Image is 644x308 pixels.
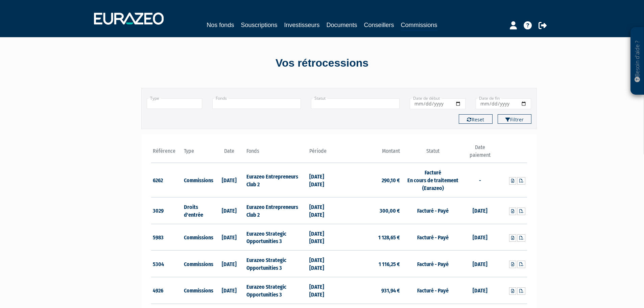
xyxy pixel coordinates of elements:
td: [DATE] [DATE] [308,197,339,224]
td: Eurazeo Strategic Opportunities 3 [245,224,307,251]
td: [DATE] [DATE] [308,163,339,197]
td: [DATE] [464,224,496,251]
td: 1 128,65 € [339,224,402,251]
td: Facturé - Payé [402,197,464,224]
td: [DATE] [464,277,496,304]
th: Référence [151,144,183,163]
th: Montant [339,144,402,163]
td: [DATE] [214,224,245,251]
td: [DATE] [464,251,496,277]
th: Date [214,144,245,163]
button: Reset [459,114,493,124]
td: Commissions [182,277,214,304]
th: Période [308,144,339,163]
div: Vos rétrocessions [129,55,515,71]
a: Conseillers [364,20,394,30]
td: 4926 [151,277,183,304]
td: [DATE] [464,197,496,224]
a: Commissions [401,20,437,31]
td: [DATE] [DATE] [308,251,339,277]
td: Facturé - Payé [402,224,464,251]
td: 931,94 € [339,277,402,304]
th: Statut [402,144,464,163]
td: [DATE] [214,163,245,197]
a: Investisseurs [284,20,319,30]
img: 1732889491-logotype_eurazeo_blanc_rvb.png [94,13,164,25]
td: Eurazeo Entrepreneurs Club 2 [245,163,307,197]
td: Eurazeo Strategic Opportunities 3 [245,277,307,304]
th: Date paiement [464,144,496,163]
td: [DATE] [214,277,245,304]
td: [DATE] [214,197,245,224]
p: Besoin d'aide ? [634,31,641,92]
td: [DATE] [DATE] [308,277,339,304]
td: 5304 [151,251,183,277]
td: 5983 [151,224,183,251]
th: Fonds [245,144,307,163]
td: Commissions [182,163,214,197]
td: Eurazeo Strategic Opportunities 3 [245,251,307,277]
button: Filtrer [498,114,531,124]
td: Commissions [182,251,214,277]
td: 300,00 € [339,197,402,224]
td: 6262 [151,163,183,197]
td: [DATE] [DATE] [308,224,339,251]
td: - [464,163,496,197]
td: Droits d'entrée [182,197,214,224]
a: Nos fonds [207,20,234,30]
th: Type [182,144,214,163]
td: Commissions [182,224,214,251]
td: Facturé En cours de traitement (Eurazeo) [402,163,464,197]
td: [DATE] [214,251,245,277]
td: Eurazeo Entrepreneurs Club 2 [245,197,307,224]
td: Facturé - Payé [402,277,464,304]
td: 1 116,25 € [339,251,402,277]
a: Documents [327,20,357,30]
td: 290,10 € [339,163,402,197]
td: 3029 [151,197,183,224]
td: Facturé - Payé [402,251,464,277]
a: Souscriptions [241,20,277,30]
